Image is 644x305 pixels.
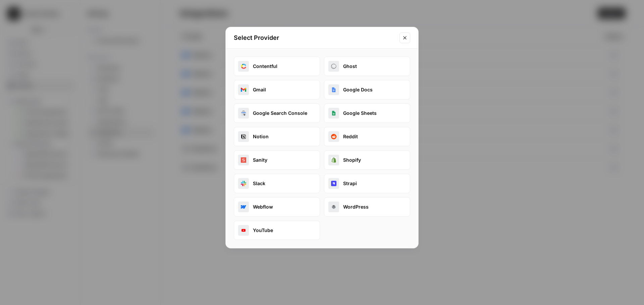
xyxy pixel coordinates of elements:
img: shopify [331,157,336,163]
img: wordpress [331,204,336,210]
button: shopifyShopify [324,150,410,170]
button: wordpressWordPress [324,197,410,217]
img: google_sheets [331,110,336,116]
img: sanity [241,157,246,163]
button: Close modal [399,32,410,43]
button: youtubeYouTube [234,221,320,240]
img: slack [241,181,246,186]
img: contentful [241,64,246,69]
img: ghost [331,64,336,69]
button: google_search_consoleGoogle Search Console [234,103,320,123]
button: webflow_oauthWebflow [234,197,320,217]
button: notionNotion [234,127,320,146]
button: google_sheetsGoogle Sheets [324,103,410,123]
button: google_docsGoogle Docs [324,80,410,99]
button: slackSlack [234,174,320,193]
img: notion [241,134,246,139]
button: ghostGhost [324,57,410,76]
button: redditReddit [324,127,410,146]
img: reddit [331,134,336,139]
h2: Select Provider [234,33,395,43]
img: strapi [331,181,336,186]
img: webflow_oauth [241,204,246,210]
img: gmail [241,87,246,92]
button: strapiStrapi [324,174,410,193]
button: sanitySanity [234,150,320,170]
img: youtube [241,228,246,233]
button: contentfulContentful [234,57,320,76]
img: google_docs [331,87,336,92]
button: gmailGmail [234,80,320,99]
img: google_search_console [241,110,246,116]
